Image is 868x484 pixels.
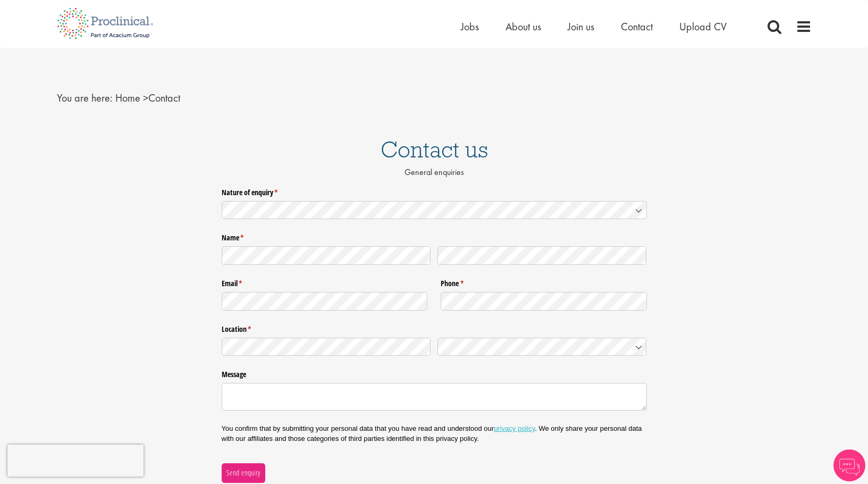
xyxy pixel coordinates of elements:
a: Contact [621,20,653,34]
a: breadcrumb link to Home [115,91,140,105]
span: You are here: [57,91,113,105]
legend: Name [222,229,647,243]
input: Last [437,246,647,265]
a: Join us [568,20,594,34]
label: Phone [441,275,647,289]
input: First [222,246,431,265]
a: Jobs [461,20,479,34]
a: privacy policy [494,424,535,432]
img: Chatbot [833,449,865,481]
input: State / Province / Region [222,338,431,356]
label: Email [222,275,428,289]
span: Send enquiry [226,467,260,479]
p: You confirm that by submitting your personal data that you have read and understood our . We only... [222,424,647,443]
a: About us [505,20,541,34]
a: Upload CV [679,20,727,34]
label: Nature of enquiry [222,183,647,197]
legend: Location [222,321,647,335]
button: Send enquiry [222,463,265,482]
iframe: reCAPTCHA [7,445,144,477]
span: Contact [115,91,180,105]
input: Country [437,338,647,356]
span: > [143,91,148,105]
label: Message [222,366,647,380]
